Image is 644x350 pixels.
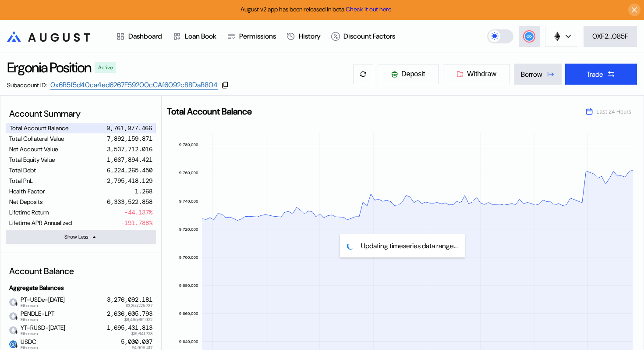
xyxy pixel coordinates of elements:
text: 9,640,000 [179,339,198,344]
div: Discount Factors [343,32,395,41]
div: Net Account Value [9,145,58,153]
div: 2,636,605.793 [107,310,152,318]
div: 1,667,894.421 [107,156,152,164]
text: 9,760,000 [179,171,198,175]
text: 9,680,000 [179,283,198,288]
div: 1,695,431.813 [107,324,152,332]
div: Lifetime Return [9,208,49,216]
span: USDC [17,338,38,350]
div: Active [98,64,113,71]
span: Ethereum [21,346,38,350]
div: Total Equity Value [9,156,55,164]
a: Discount Factors [326,20,400,53]
div: Ergonia Position [7,58,91,77]
div: -44.137% [124,208,152,216]
a: Dashboard [111,20,167,53]
div: Total Collateral Value [9,135,64,143]
button: chain logo [545,26,578,47]
a: History [281,20,326,53]
div: Subaccount ID: [7,81,47,89]
div: Aggregate Balances [6,280,156,295]
span: Updating timeseries data range... [361,241,458,250]
span: Ethereum [21,318,54,322]
div: -191.788% [121,219,152,227]
span: $3,255,225.737 [126,304,152,308]
div: Show Less [64,233,88,240]
div: Lifetime APR Annualized [9,219,72,227]
div: Dashboard [128,32,162,41]
div: 3,276,092.181 [107,296,152,304]
text: 9,660,000 [179,311,198,316]
div: Total Debt [9,166,36,174]
div: 7,892,159.871 [107,135,152,143]
span: $4,999.417 [132,346,152,350]
div: 6,333,522.858 [107,198,152,206]
span: Ethereum [21,304,65,308]
img: empty-token.png [9,312,17,320]
text: 9,700,000 [179,255,198,260]
div: 0XF2...085F [592,32,628,41]
img: svg+xml,%3c [14,344,18,348]
button: Deposit [377,64,439,85]
div: History [299,32,321,41]
img: pending [347,242,354,250]
a: Permissions [222,20,281,53]
div: Total Account Balance [10,124,68,132]
div: 9,761,977.466 [106,124,152,132]
span: Ethereum [21,332,65,336]
a: 0x6B5f5d40ca4ed6267E59200cCAf6092c88DaB804 [50,80,218,90]
span: PENDLE-LPT [17,310,54,321]
span: PT-USDe-[DATE] [17,296,65,307]
div: Loan Book [185,32,216,41]
div: Health Factor [9,187,45,195]
button: Withdraw [442,64,510,85]
h2: Total Account Balance [167,107,572,116]
img: usdc.png [9,340,17,348]
span: YT-RUSD-[DATE] [17,324,65,336]
text: 9,740,000 [179,199,198,204]
span: Withdraw [467,70,496,78]
div: Total PnL [9,177,33,185]
div: -2,795,418.129 [103,177,152,185]
div: Borrow [521,70,542,79]
span: $6,495,651.922 [124,318,152,322]
div: 3,537,712.016 [107,145,152,153]
div: Permissions [239,32,276,41]
a: Loan Book [167,20,222,53]
div: Account Summary [6,104,156,123]
img: empty-token.png [9,326,17,334]
text: 9,780,000 [179,142,198,147]
div: Net Deposits [9,198,42,206]
img: chain logo [552,32,562,41]
button: 0XF2...085F [584,26,637,47]
img: svg+xml,%3c [14,302,18,306]
img: svg+xml,%3c [14,316,18,320]
div: Account Balance [6,262,156,280]
div: Trade [587,70,603,79]
text: 9,720,000 [179,227,198,232]
img: empty-token.png [9,298,17,306]
button: Borrow [514,64,562,85]
span: Deposit [401,70,425,78]
img: svg+xml,%3c [14,330,18,334]
button: Show Less [6,230,156,244]
button: Trade [565,64,637,85]
div: 1.268 [135,187,152,195]
span: August v2 app has been released in beta. [241,5,391,13]
div: 6,224,265.450 [107,166,152,174]
div: 5,000.007 [121,338,152,346]
span: $19,641.723 [131,332,152,336]
a: Check it out here [346,5,391,13]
